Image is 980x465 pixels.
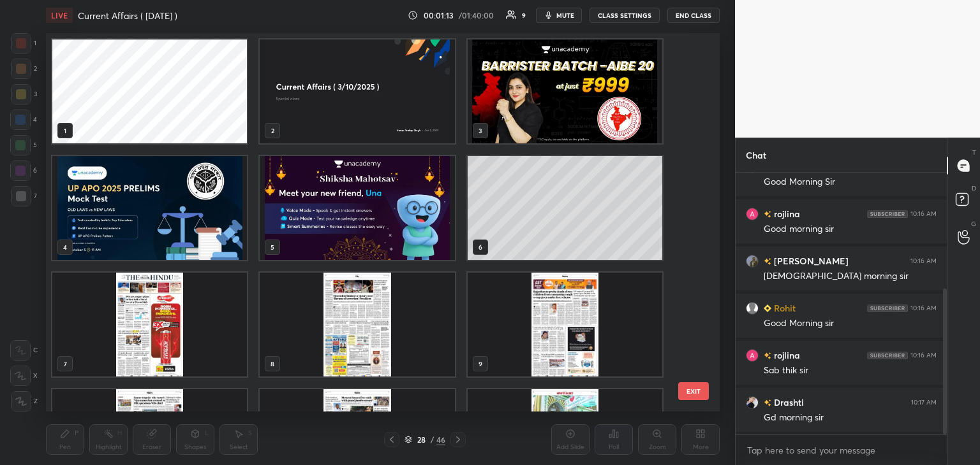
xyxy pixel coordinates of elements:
[436,434,445,445] div: 46
[10,161,37,181] div: 6
[667,8,720,23] button: End Class
[468,273,662,376] img: 1759466822XLM3H8.pdf
[771,254,849,268] h6: [PERSON_NAME]
[771,348,800,362] h6: rojlina
[260,39,454,143] img: e874da40-a013-11f0-a6d7-0ada3477704d.jpg
[771,301,796,315] h6: Rohit
[52,156,247,260] img: 175946680568AGND.pdf
[10,366,38,386] div: X
[746,208,759,220] img: 3
[764,411,937,424] div: Gd morning sir
[260,156,454,260] img: 175946680568AGND.pdf
[11,186,37,206] div: 7
[764,223,937,236] div: Good morning sir
[764,304,771,312] img: Learner_Badge_beginner_1_8b307cf2a0.svg
[10,340,38,361] div: C
[556,11,574,20] span: mute
[764,317,937,330] div: Good Morning sir
[867,304,908,312] img: 4P8fHbbgJtejmAAAAAElFTkSuQmCC
[10,135,37,155] div: 5
[78,10,177,22] h4: Current Affairs ( [DATE] )
[867,210,908,218] img: 4P8fHbbgJtejmAAAAAElFTkSuQmCC
[415,436,427,443] div: 28
[260,273,454,376] img: 1759466822XLM3H8.pdf
[46,8,73,23] div: LIVE
[736,138,776,172] p: Chat
[430,436,434,443] div: /
[764,211,771,218] img: no-rating-badge.077c3623.svg
[736,173,947,435] div: grid
[910,210,937,218] div: 10:16 AM
[746,302,759,315] img: default.png
[746,396,759,409] img: 0100519fe3d844d1aa3e1fda5fb8e515.jpg
[11,391,38,411] div: Z
[590,8,660,23] button: CLASS SETTINGS
[867,352,908,359] img: 4P8fHbbgJtejmAAAAAElFTkSuQmCC
[771,396,804,409] h6: Drashti
[764,176,937,189] div: Good Morning Sir
[764,352,771,359] img: no-rating-badge.077c3623.svg
[522,12,526,18] div: 9
[972,148,976,157] p: T
[910,352,937,359] div: 10:16 AM
[764,399,771,406] img: no-rating-badge.077c3623.svg
[11,84,37,104] div: 3
[911,399,937,406] div: 10:17 AM
[536,8,582,23] button: mute
[11,33,36,54] div: 1
[468,39,662,143] img: 175946680568AGND.pdf
[10,110,37,130] div: 4
[764,258,771,265] img: no-rating-badge.077c3623.svg
[764,364,937,377] div: Sab thik sir
[678,382,709,400] button: EXIT
[910,304,937,312] div: 10:16 AM
[746,255,759,268] img: 19ceba9a285a455c83f20bd21cd80ddf.jpg
[11,59,37,79] div: 2
[46,33,697,411] div: grid
[52,273,247,376] img: 1759466822XLM3H8.pdf
[971,219,976,229] p: G
[972,183,976,193] p: D
[771,207,800,220] h6: rojlina
[910,257,937,265] div: 10:16 AM
[764,270,937,283] div: [DEMOGRAPHIC_DATA] morning sir
[746,349,759,362] img: 3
